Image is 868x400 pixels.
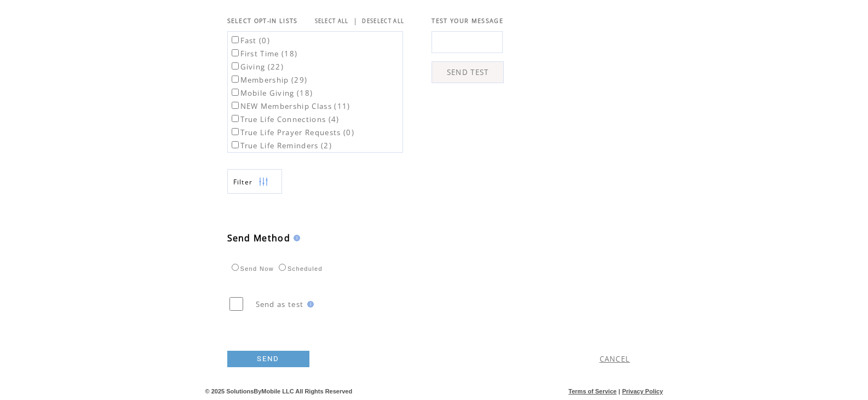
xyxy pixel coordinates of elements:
[232,76,239,83] input: Membership (29)
[618,388,620,395] span: |
[232,62,239,69] input: Giving (22)
[227,17,298,25] span: SELECT OPT-IN LISTS
[232,128,239,135] input: True Life Prayer Requests (0)
[232,102,239,109] input: NEW Membership Class (11)
[232,115,239,122] input: True Life Connections (4)
[229,62,284,72] label: Giving (22)
[205,388,353,395] span: © 2025 SolutionsByMobile LLC All Rights Reserved
[229,101,350,111] label: NEW Membership Class (11)
[304,301,314,308] img: help.gif
[232,36,239,43] input: Fast (0)
[600,354,630,364] a: CANCEL
[227,169,282,194] a: Filter
[227,351,309,367] a: SEND
[279,264,286,271] input: Scheduled
[256,299,304,309] span: Send as test
[232,264,239,271] input: Send Now
[362,18,404,25] a: DESELECT ALL
[229,141,332,150] label: True Life Reminders (2)
[229,75,308,85] label: Membership (29)
[229,36,271,45] label: Fast (0)
[276,265,323,272] label: Scheduled
[229,127,355,137] label: True Life Prayer Requests (0)
[229,49,298,59] label: First Time (18)
[432,17,503,25] span: TEST YOUR MESSAGE
[227,232,291,244] span: Send Method
[229,265,274,272] label: Send Now
[568,388,617,395] a: Terms of Service
[290,235,300,241] img: help.gif
[229,114,340,124] label: True Life Connections (4)
[622,388,663,395] a: Privacy Policy
[232,49,239,56] input: First Time (18)
[353,16,358,26] span: |
[258,170,268,194] img: filters.png
[232,141,239,148] input: True Life Reminders (2)
[432,61,504,83] a: SEND TEST
[232,89,239,96] input: Mobile Giving (18)
[315,18,349,25] a: SELECT ALL
[229,88,313,98] label: Mobile Giving (18)
[233,177,253,187] span: Show filters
